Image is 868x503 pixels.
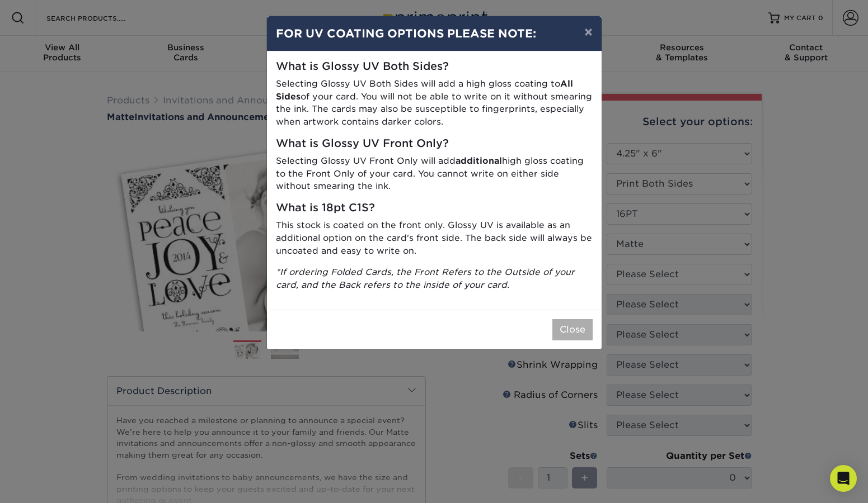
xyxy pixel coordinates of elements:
button: Close [552,319,593,340]
h5: What is Glossy UV Front Only? [276,137,593,150]
div: Open Intercom Messenger [830,465,857,492]
h4: FOR UV COATING OPTIONS PLEASE NOTE: [276,25,593,42]
p: This stock is coated on the front only. Glossy UV is available as an additional option on the car... [276,219,593,257]
strong: additional [456,155,502,166]
p: Selecting Glossy UV Front Only will add high gloss coating to the Front Only of your card. You ca... [276,155,593,193]
p: Selecting Glossy UV Both Sides will add a high gloss coating to of your card. You will not be abl... [276,78,593,129]
i: *If ordering Folded Cards, the Front Refers to the Outside of your card, and the Back refers to t... [276,267,575,290]
h5: What is 18pt C1S? [276,202,593,215]
h5: What is Glossy UV Both Sides? [276,60,593,73]
strong: All Sides [276,78,573,102]
button: × [575,16,601,48]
